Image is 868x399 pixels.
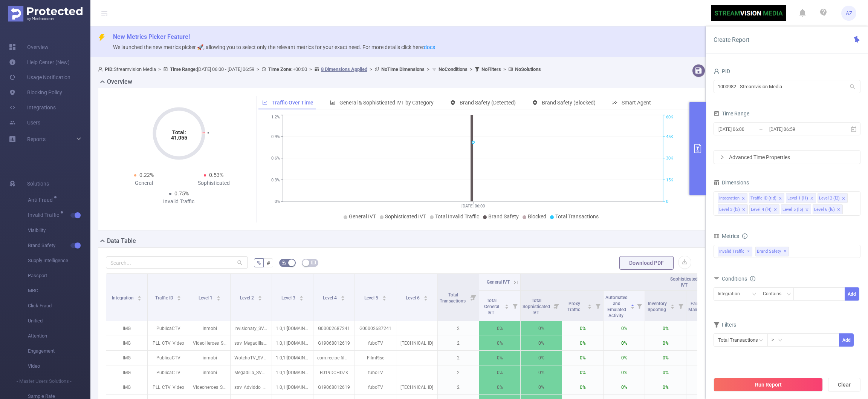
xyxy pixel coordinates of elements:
[171,135,187,141] tspan: 41,055
[177,298,181,300] i: icon: caret-down
[271,178,280,183] tspan: 0.3%
[28,313,90,328] span: Unified
[106,256,248,269] input: Search...
[462,204,485,209] tspan: [DATE] 06:00
[813,204,843,214] li: Level 6 (l6)
[772,334,779,346] div: ≥
[424,44,435,50] a: docs
[189,365,230,380] p: inmobi
[271,115,280,120] tspan: 1.2%
[138,295,142,297] i: icon: caret-up
[645,351,686,365] p: 0%
[156,66,163,72] span: >
[272,351,313,365] p: 1.0,1![DOMAIN_NAME],202226485,1,d2rtj3rhusvhlhdmi0hg,Watcho tv LLC,[DOMAIN_NAME][URL]
[267,260,270,266] span: #
[216,298,220,300] i: icon: caret-down
[28,283,90,298] span: MRC
[819,193,840,203] div: Level 2 (l2)
[364,295,379,301] span: Level 5
[396,336,437,350] p: [TECHNICAL_ID]
[562,336,603,350] p: 0%
[8,6,83,21] img: Protected Media
[720,155,724,160] i: icon: right
[718,204,748,214] li: Level 3 (l3)
[751,205,772,215] div: Level 4 (l4)
[272,321,313,336] p: 1.0,1![DOMAIN_NAME],41039,1,d2ru05pnvf7017gdm25g,Invisionery,[DOMAIN_NAME]
[523,298,550,315] span: Total Sophisticated IVT
[722,276,755,282] span: Conditions
[28,212,62,218] span: Invalid Traffic
[438,351,479,365] p: 2
[355,380,396,394] p: fuboTV
[842,196,845,201] i: icon: close
[718,288,745,300] div: Integration
[487,279,510,285] span: General IVT
[106,380,147,394] p: IMG
[719,193,740,203] div: Integration
[528,213,546,219] span: Blocked
[209,172,223,178] span: 0.53%
[423,295,428,297] i: icon: caret-up
[9,55,70,70] a: Help Center (New)
[604,321,645,336] p: 0%
[845,287,859,301] button: Add
[439,66,468,72] b: No Conditions
[355,351,396,365] p: FilmRise
[769,124,830,134] input: End date
[440,292,467,304] span: Total Transactions
[268,66,293,72] b: Time Zone:
[438,365,479,380] p: 2
[521,380,562,394] p: 0%
[645,365,686,380] p: 0%
[468,66,475,72] span: >
[787,292,791,297] i: icon: down
[630,306,634,308] i: icon: caret-down
[805,208,809,212] i: icon: close
[763,288,787,300] div: Contains
[330,100,335,105] i: icon: bar-chart
[109,179,179,187] div: General
[562,365,603,380] p: 0%
[786,193,816,203] li: Level 1 (l1)
[349,213,376,219] span: General IVT
[504,303,509,308] div: Sort
[313,351,355,365] p: com.recipe.filmrise
[755,247,789,256] span: Brand Safety
[27,136,46,142] span: Reports
[28,268,90,283] span: Passport
[425,66,432,72] span: >
[382,295,386,297] i: icon: caret-up
[671,306,675,308] i: icon: caret-down
[630,303,635,308] div: Sort
[686,336,727,350] p: 0%
[339,100,434,106] span: General & Sophisticated IVT by Category
[174,190,189,196] span: 0.75%
[605,295,628,318] span: Automated and Emulated Activity
[98,66,541,72] span: Streamvision Media [DATE] 06:00 - [DATE] 06:59 +00:00
[718,193,747,203] li: Integration
[784,247,787,256] span: ✕
[231,365,272,380] p: Megadilla_SVM_P_CTV_$4_Plex
[216,295,220,297] i: icon: caret-up
[670,303,675,308] div: Sort
[112,295,135,301] span: Integration
[542,100,596,106] span: Brand Safety (Blocked)
[839,333,854,347] button: Add
[521,336,562,350] p: 0%
[341,298,345,300] i: icon: caret-down
[781,204,811,214] li: Level 5 (l5)
[313,380,355,394] p: G19068012619
[562,351,603,365] p: 0%
[258,295,262,299] div: Sort
[98,34,105,41] i: icon: thunderbolt
[9,100,56,115] a: Integrations
[148,336,189,350] p: PLL_CTV_Video
[113,44,435,50] span: We launched the new metrics picker 🚀, allowing you to select only the relevant metrics for your e...
[714,36,749,43] span: Create Report
[272,336,313,350] p: 1.0,1![DOMAIN_NAME],202226385,1
[299,298,303,300] i: icon: caret-down
[406,295,421,301] span: Level 6
[113,33,190,40] span: New Metrics Picker Feature!
[155,295,174,301] span: Traffic ID
[666,199,668,204] tspan: 0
